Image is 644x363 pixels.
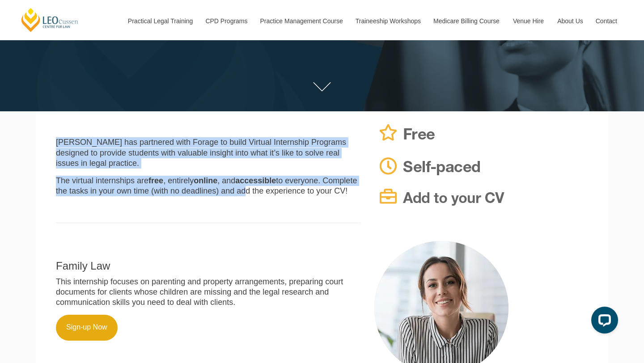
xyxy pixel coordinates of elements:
[584,303,622,341] iframe: LiveChat chat widget
[121,2,199,40] a: Practical Legal Training
[194,176,217,185] strong: online
[235,176,276,185] strong: accessible
[506,2,551,40] a: Venue Hire
[56,137,361,169] p: [PERSON_NAME] has partnered with Forage to build Virtual Internship Programs designed to provide ...
[427,2,506,40] a: Medicare Billing Course
[551,2,589,40] a: About Us
[199,2,253,40] a: CPD Programs
[20,7,80,33] a: [PERSON_NAME] Centre for Law
[56,315,118,341] a: Sign-up Now
[589,2,624,40] a: Contact
[349,2,427,40] a: Traineeship Workshops
[254,2,349,40] a: Practice Management Course
[56,277,361,308] p: This internship focuses on parenting and property arrangements, preparing court documents for cli...
[56,176,361,197] p: The virtual internships are , entirely , and to everyone. Complete the tasks in your own time (wi...
[56,260,361,272] h2: Family Law
[148,176,163,185] strong: free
